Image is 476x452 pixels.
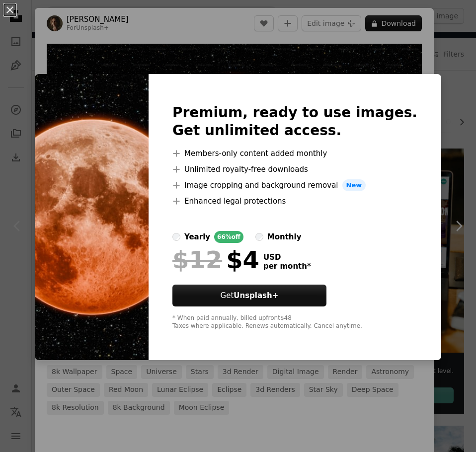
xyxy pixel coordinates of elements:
[172,163,417,175] li: Unlimited royalty-free downloads
[184,231,210,243] div: yearly
[172,104,417,140] h2: Premium, ready to use images. Get unlimited access.
[342,179,366,191] span: New
[35,74,149,360] img: premium_photo-1721276303391-ee0af231d021
[172,247,259,273] div: $4
[172,314,417,330] div: * When paid annually, billed upfront $48 Taxes where applicable. Renews automatically. Cancel any...
[172,179,417,191] li: Image cropping and background removal
[255,233,263,241] input: monthly
[172,285,326,306] button: GetUnsplash+
[172,247,222,273] span: $12
[267,231,302,243] div: monthly
[263,262,311,271] span: per month *
[263,253,311,262] span: USD
[172,233,180,241] input: yearly66%off
[172,195,417,207] li: Enhanced legal protections
[234,291,278,300] strong: Unsplash+
[172,148,417,159] li: Members-only content added monthly
[214,231,243,243] div: 66% off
